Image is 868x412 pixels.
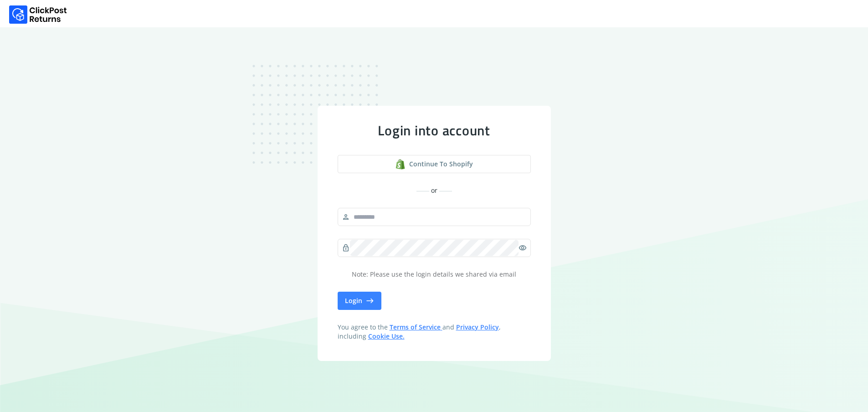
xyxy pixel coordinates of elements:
[338,186,531,195] div: or
[338,155,531,173] button: Continue to shopify
[409,160,473,169] span: Continue to shopify
[338,155,531,173] a: shopify logoContinue to shopify
[338,270,531,279] p: Note: Please use the login details we shared via email
[395,159,406,170] img: shopify logo
[338,323,531,341] span: You agree to the and , including
[342,242,350,254] span: lock
[9,5,67,24] img: Logo
[456,323,499,331] a: Privacy Policy
[342,211,350,223] span: person
[338,122,531,139] div: Login into account
[338,292,381,310] button: Login east
[368,332,405,340] a: Cookie Use.
[366,294,374,307] span: east
[390,323,442,331] a: Terms of Service
[519,242,527,254] span: visibility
